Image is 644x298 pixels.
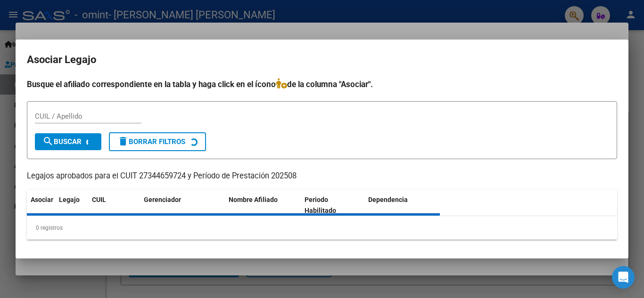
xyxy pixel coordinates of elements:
span: Nombre Afiliado [229,196,278,203]
div: Open Intercom Messenger [612,266,635,289]
mat-icon: delete [117,136,129,147]
span: Dependencia [368,196,408,203]
datatable-header-cell: CUIL [88,190,140,221]
button: Borrar Filtros [109,132,206,151]
span: CUIL [92,196,106,203]
mat-icon: search [42,136,54,147]
datatable-header-cell: Periodo Habilitado [301,190,364,221]
span: Borrar Filtros [117,137,185,146]
h4: Busque el afiliado correspondiente en la tabla y haga click en el ícono de la columna "Asociar". [27,78,617,90]
datatable-header-cell: Gerenciador [140,190,225,221]
datatable-header-cell: Dependencia [364,190,440,221]
p: Legajos aprobados para el CUIT 27344659724 y Período de Prestación 202508 [27,170,617,182]
div: 0 registros [27,216,617,240]
span: Buscar [42,137,82,146]
button: Buscar [35,133,101,150]
datatable-header-cell: Asociar [27,190,55,221]
datatable-header-cell: Legajo [55,190,88,221]
span: Asociar [31,196,53,203]
span: Legajo [59,196,80,203]
datatable-header-cell: Nombre Afiliado [225,190,301,221]
span: Gerenciador [144,196,181,203]
span: Periodo Habilitado [305,196,336,214]
h2: Asociar Legajo [27,51,617,69]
